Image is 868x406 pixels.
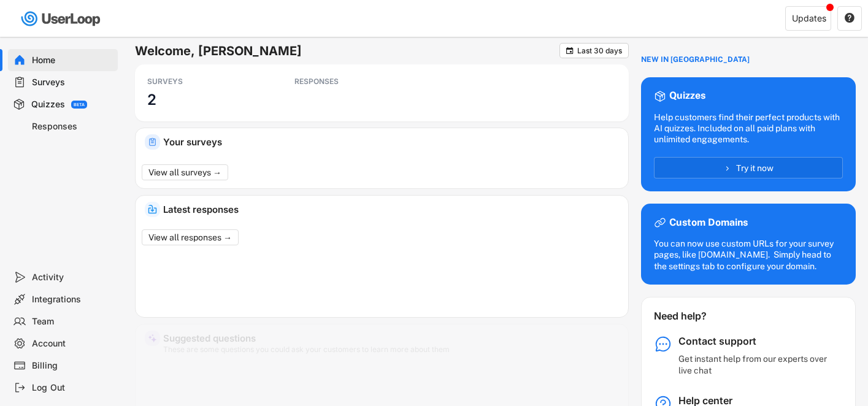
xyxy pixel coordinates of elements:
[18,6,105,31] img: userloop-logo-01.svg
[32,77,113,88] div: Surveys
[32,360,113,372] div: Billing
[31,99,65,110] div: Quizzes
[32,55,113,66] div: Home
[147,90,156,109] h3: 2
[654,238,843,272] div: You can now use custom URLs for your survey pages, like [DOMAIN_NAME]. Simply head to the setting...
[654,112,843,145] div: Help customers find their perfect products with AI quizzes. Included on all paid plans with unlim...
[844,13,855,24] button: 
[163,205,619,214] div: Latest responses
[566,46,574,55] text: 
[845,12,855,23] text: 
[32,294,113,305] div: Integrations
[577,47,622,55] div: Last 30 days
[678,353,832,375] div: Get instant help from our experts over live chat
[147,77,258,86] div: SURVEYS
[678,335,832,348] div: Contact support
[74,102,85,107] div: BETA
[736,164,774,172] span: Try it now
[163,334,619,343] div: Suggested questions
[163,137,619,147] div: Your surveys
[294,77,405,86] div: RESPONSES
[641,55,750,65] div: NEW IN [GEOGRAPHIC_DATA]
[32,338,113,350] div: Account
[32,272,113,283] div: Activity
[669,90,705,102] div: Quizzes
[669,216,748,229] div: Custom Domains
[148,205,157,214] img: IncomingMajor.svg
[654,157,843,178] button: Try it now
[142,164,228,180] button: View all surveys →
[135,43,559,59] h6: Welcome, [PERSON_NAME]
[32,382,113,394] div: Log Out
[142,229,239,245] button: View all responses →
[565,46,574,55] button: 
[792,14,826,23] div: Updates
[148,334,157,343] img: MagicMajor%20%28Purple%29.svg
[654,310,739,323] div: Need help?
[32,316,113,327] div: Team
[163,346,619,353] div: These are some questions you could ask your customers to learn more about them
[32,121,113,132] div: Responses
